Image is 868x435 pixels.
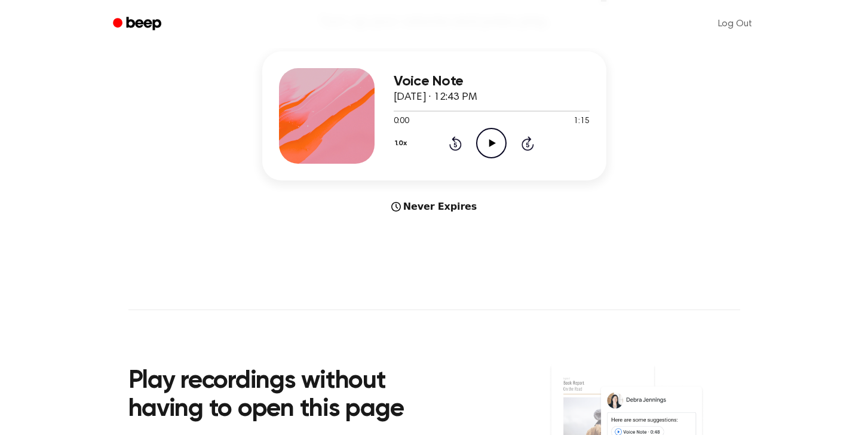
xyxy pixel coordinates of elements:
button: 1.0x [394,133,412,154]
h3: Voice Note [394,73,590,90]
a: Log Out [706,10,764,38]
h2: Play recordings without having to open this page [128,367,450,424]
span: 1:15 [573,115,589,128]
a: Beep [105,13,172,36]
span: 0:00 [394,115,409,128]
span: [DATE] · 12:43 PM [394,92,477,103]
div: Never Expires [262,200,606,214]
